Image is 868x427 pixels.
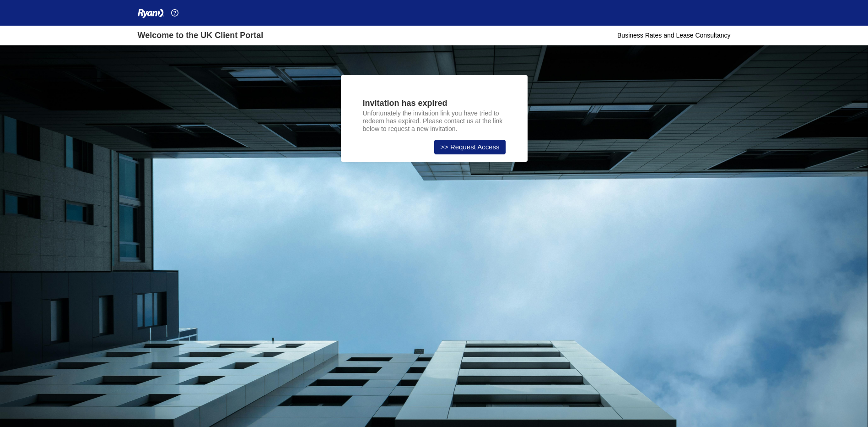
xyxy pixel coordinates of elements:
[363,97,506,109] div: Invitation has expired
[363,109,506,132] p: Unfortunately the invitation link you have tried to redeem has expired. Please contact us at the ...
[617,31,730,40] div: Business Rates and Lease Consultancy
[138,29,264,42] div: Welcome to the UK Client Portal
[171,9,178,16] img: Help
[434,140,505,154] a: >> Request Access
